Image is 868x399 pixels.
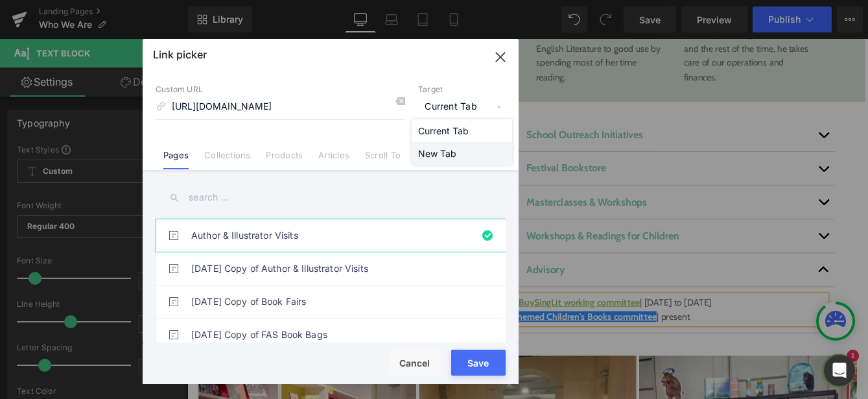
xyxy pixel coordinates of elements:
a: Pages [163,150,189,169]
b: School Outreach Initiatives [391,104,525,118]
a: Author & Illustrator Visits [191,219,476,252]
p: Custom URL [156,84,405,95]
b: Advisory [391,259,435,273]
p: We are so proud to work with partners who make reading more accessible for children. Past project... [87,179,294,262]
p: | [DATE] to [DATE] [375,296,736,313]
button: Save [451,350,506,376]
input: search ... [156,183,506,212]
input: https://gempages.net [156,95,405,119]
a: Themed Children's Books committee [375,314,541,326]
a: Products [266,150,303,169]
a: [DATE] Copy of Book Fairs [191,285,476,318]
li: Current Tab [412,119,512,142]
li: New Tab [412,142,512,165]
h1: Partners, Projects and Programmes [87,118,294,160]
a: [DATE] Copy of FAS Book Bags [191,319,476,351]
b: Workshops & Readings for Children [391,220,567,234]
span: Current Tab [418,95,506,119]
p: Link picker [153,48,207,61]
a: Collections [204,150,250,169]
a: Articles [318,150,349,169]
a: #BuySingLit working committee [375,298,521,310]
p: | present [375,312,736,329]
button: Cancel [389,350,441,376]
div: Open Intercom Messenger [824,355,855,386]
a: [DATE] Copy of Author & Illustrator Visits [191,252,476,285]
p: Target [418,84,506,95]
b: Festival Bookstore [391,142,482,156]
b: Masterclasses & Workshops [391,181,530,195]
a: Scroll To [365,150,401,169]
